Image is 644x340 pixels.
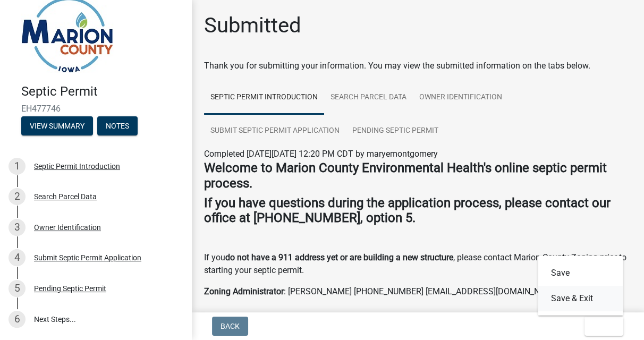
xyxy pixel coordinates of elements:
[34,163,120,170] div: Septic Permit Introduction
[350,308,408,318] a: Building Permit
[346,114,445,148] a: Pending Septic Permit
[593,322,608,330] span: Exit
[9,249,26,266] div: 4
[97,122,138,131] wm-modal-confirm: Notes
[34,193,97,200] div: Search Parcel Data
[324,81,413,115] a: Search Parcel Data
[21,84,183,99] h4: Septic Permit
[538,260,623,286] button: Save
[97,116,138,135] button: Notes
[204,114,346,148] a: Submit Septic Permit Application
[204,81,324,115] a: Septic Permit Introduction
[221,322,240,330] span: Back
[9,219,26,236] div: 3
[204,149,438,159] span: Completed [DATE][DATE] 12:20 PM CDT by maryemontgomery
[204,285,631,298] p: : [PERSON_NAME] [PHONE_NUMBER] [EMAIL_ADDRESS][DOMAIN_NAME]
[225,252,453,262] strong: do not have a 911 address yet or are building a new structure
[204,195,611,226] strong: If you have questions during the application process, please contact our office at [PHONE_NUMBER]...
[204,160,607,191] strong: Welcome to Marion County Environmental Health's online septic permit process.
[413,81,509,115] a: Owner Identification
[21,116,93,135] button: View Summary
[538,286,623,311] button: Save & Exit
[204,286,284,296] strong: Zoning Administrator
[212,317,248,336] button: Back
[204,13,301,38] h1: Submitted
[584,317,623,336] button: Exit
[34,254,141,261] div: Submit Septic Permit Application
[9,158,26,175] div: 1
[34,285,106,292] div: Pending Septic Permit
[9,311,26,328] div: 6
[204,251,631,277] p: If you , please contact Marion County Zoning prior to starting your septic permit.
[21,122,93,131] wm-modal-confirm: Summary
[9,188,26,205] div: 2
[204,307,631,319] p: Please apply for a building permit here:
[204,59,631,72] div: Thank you for submitting your information. You may view the submitted information on the tabs below.
[21,104,170,114] span: EH477746
[538,256,623,316] div: Exit
[34,224,101,231] div: Owner Identification
[9,280,26,297] div: 5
